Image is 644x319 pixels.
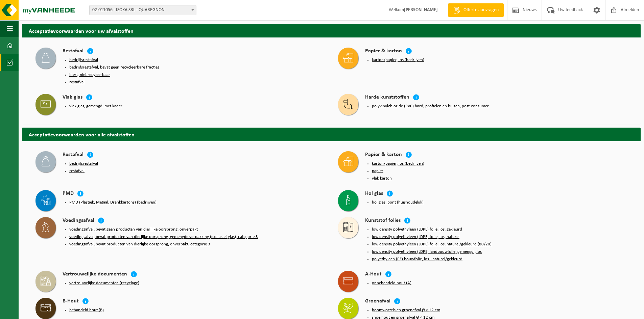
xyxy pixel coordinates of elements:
[69,234,258,240] button: voedingsafval, bevat producten van dierlijke oorsprong, gemengde verpakking (exclusief glas), cat...
[63,48,84,55] h4: Restafval
[69,200,157,205] button: PMD (Plastiek, Metaal, Drankkartons) (bedrijven)
[63,298,79,305] h4: B-Hout
[372,281,411,286] button: onbehandeld hout (A)
[372,234,459,240] button: low density polyethyleen (LDPE) folie, los, naturel
[462,7,500,14] span: Offerte aanvragen
[365,271,382,278] h4: A-Hout
[372,227,462,232] button: low density polyethyleen (LDPE) folie, los, gekleurd
[63,190,74,198] h4: PMD
[63,151,84,159] h4: Restafval
[22,24,641,37] h2: Acceptatievoorwaarden voor uw afvalstoffen
[365,151,402,159] h4: Papier & karton
[69,281,139,286] button: vertrouwelijke documenten (recyclage)
[365,217,401,225] h4: Kunststof folies
[69,72,110,78] button: inert, niet recyleerbaar
[69,161,98,166] button: bedrijfsrestafval
[372,200,424,205] button: hol glas, bont (huishoudelijk)
[365,94,409,102] h4: Harde kunststoffen
[69,242,210,247] button: voedingsafval, bevat producten van dierlijke oorsprong, onverpakt, categorie 3
[69,227,198,232] button: voedingsafval, bevat geen producten van dierlijke oorsprong, onverpakt
[372,242,492,247] button: low density polyethyleen (LDPE) folie, los, naturel/gekleurd (80/20)
[404,7,438,12] strong: [PERSON_NAME]
[372,161,424,166] button: karton/papier, los (bedrijven)
[372,104,489,109] button: polyvinylchloride (PVC) hard, profielen en buizen, post-consumer
[69,168,85,174] button: restafval
[69,65,159,70] button: bedrijfsrestafval, bevat geen recycleerbare fracties
[89,5,196,15] span: 02-011056 - ISOKA SRL - QUAREGNON
[372,168,383,174] button: papier
[69,57,98,63] button: bedrijfsrestafval
[448,3,504,17] a: Offerte aanvragen
[63,271,127,278] h4: Vertrouwelijke documenten
[372,308,440,313] button: boomwortels en groenafval Ø > 12 cm
[372,257,462,262] button: polyethyleen (PE) bouwfolie, los - naturel/gekleurd
[365,190,383,198] h4: Hol glas
[372,176,392,181] button: vlak karton
[69,80,85,85] button: restafval
[365,48,402,55] h4: Papier & karton
[90,5,196,15] span: 02-011056 - ISOKA SRL - QUAREGNON
[372,249,482,255] button: low density polyethyleen (LDPE) landbouwfolie, gemengd , los
[69,104,122,109] button: vlak glas, gemengd, met kader
[63,94,82,102] h4: Vlak glas
[365,298,390,305] h4: Groenafval
[372,57,424,63] button: karton/papier, los (bedrijven)
[3,304,113,319] iframe: chat widget
[22,128,641,141] h2: Acceptatievoorwaarden voor alle afvalstoffen
[63,217,94,225] h4: Voedingsafval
